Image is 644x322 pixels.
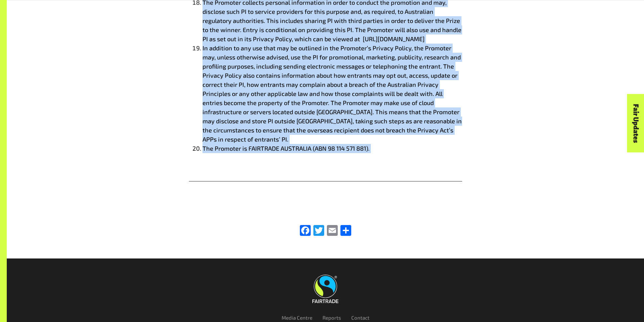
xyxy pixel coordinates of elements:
[312,275,338,303] img: Fairtrade Australia New Zealand logo
[323,315,341,321] a: Reports
[351,315,369,321] a: Contact
[202,145,369,152] span: The Promoter is FAIRTRADE AUSTRALIA (ABN 98 114 571 881).
[299,225,312,237] a: Facebook
[312,225,326,237] a: Twitter
[339,225,353,237] a: Share
[282,315,312,321] a: Media Centre
[202,44,462,143] span: In addition to any use that may be outlined in the Promoter’s Privacy Policy, the Promoter may, u...
[326,225,339,237] a: Email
